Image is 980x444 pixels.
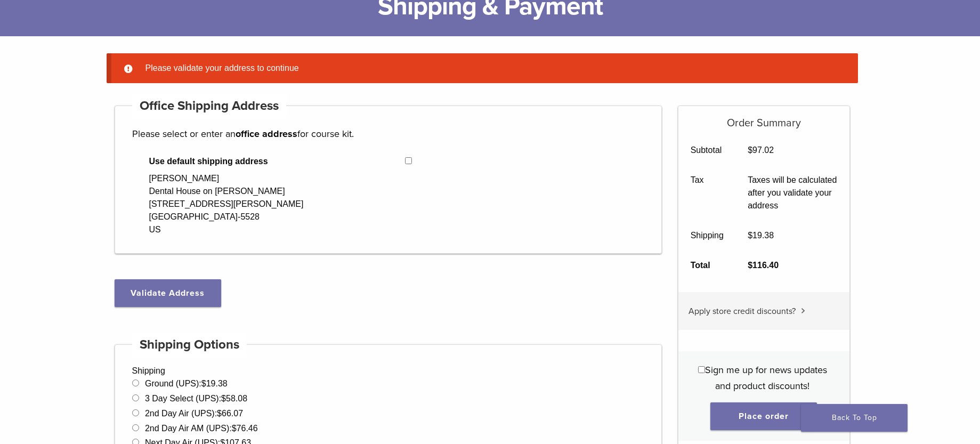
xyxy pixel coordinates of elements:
[145,409,243,418] label: 2nd Day Air (UPS):
[201,379,228,388] bdi: 19.38
[145,424,258,433] label: 2nd Day Air AM (UPS):
[710,402,817,430] button: Place order
[221,394,247,403] bdi: 58.08
[678,165,736,221] th: Tax
[748,146,752,155] span: $
[678,135,736,165] th: Subtotal
[678,106,849,130] h5: Order Summary
[217,409,243,418] bdi: 66.07
[141,62,841,75] li: Please validate your address to continue
[132,126,645,142] p: Please select or enter an for course kit.
[736,165,849,221] td: Taxes will be calculated after you validate your address
[748,146,774,155] bdi: 97.02
[232,424,237,433] span: $
[132,332,247,358] h4: Shipping Options
[748,261,779,270] bdi: 116.40
[149,172,304,236] div: [PERSON_NAME] Dental House on [PERSON_NAME] [STREET_ADDRESS][PERSON_NAME] [GEOGRAPHIC_DATA]-5528 US
[801,404,908,432] a: Back To Top
[145,394,247,403] label: 3 Day Select (UPS):
[748,231,774,240] bdi: 19.38
[232,424,258,433] bdi: 76.46
[221,394,226,403] span: $
[217,409,222,418] span: $
[115,279,221,307] button: Validate Address
[689,306,796,317] span: Apply store credit discounts?
[801,308,805,313] img: caret.svg
[236,128,297,140] strong: office address
[149,155,406,168] span: Use default shipping address
[201,379,206,388] span: $
[698,366,705,373] input: Sign me up for news updates and product discounts!
[748,231,752,240] span: $
[678,251,736,280] th: Total
[678,221,736,251] th: Shipping
[145,379,228,388] label: Ground (UPS):
[132,93,287,119] h4: Office Shipping Address
[748,261,752,270] span: $
[705,364,827,392] span: Sign me up for news updates and product discounts!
